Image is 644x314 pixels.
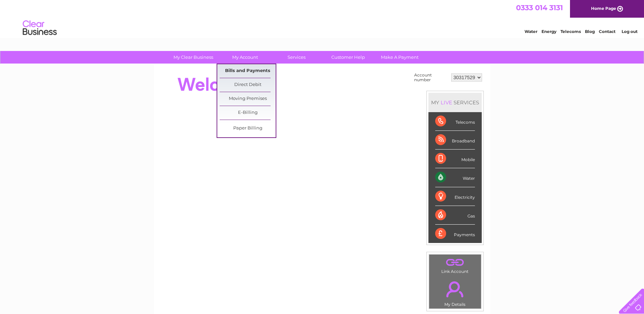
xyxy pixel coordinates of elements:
[560,29,581,34] a: Telecoms
[435,225,475,243] div: Payments
[541,29,556,34] a: Energy
[435,206,475,225] div: Gas
[412,71,449,84] td: Account number
[220,78,276,92] a: Direct Debit
[435,168,475,187] div: Water
[269,51,325,64] a: Services
[220,64,276,78] a: Bills and Payments
[428,93,482,112] div: MY SERVICES
[435,187,475,206] div: Electricity
[435,150,475,168] div: Mobile
[439,99,454,106] div: LIVE
[435,112,475,131] div: Telecoms
[165,51,221,64] a: My Clear Business
[22,18,57,38] img: logo.png
[220,106,276,120] a: E-Billing
[429,254,481,276] td: Link Account
[622,29,638,34] a: Log out
[220,122,276,135] a: Paper Billing
[435,131,475,150] div: Broadband
[599,29,615,34] a: Contact
[320,51,376,64] a: Customer Help
[585,29,595,34] a: Blog
[372,51,428,64] a: Make A Payment
[431,256,479,268] a: .
[429,276,481,309] td: My Details
[431,277,479,301] a: .
[220,92,276,106] a: Moving Premises
[217,51,273,64] a: My Account
[162,4,483,33] div: Clear Business is a trading name of Verastar Limited (registered in [GEOGRAPHIC_DATA] No. 3667643...
[516,3,563,12] a: 0333 014 3131
[525,29,537,34] a: Water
